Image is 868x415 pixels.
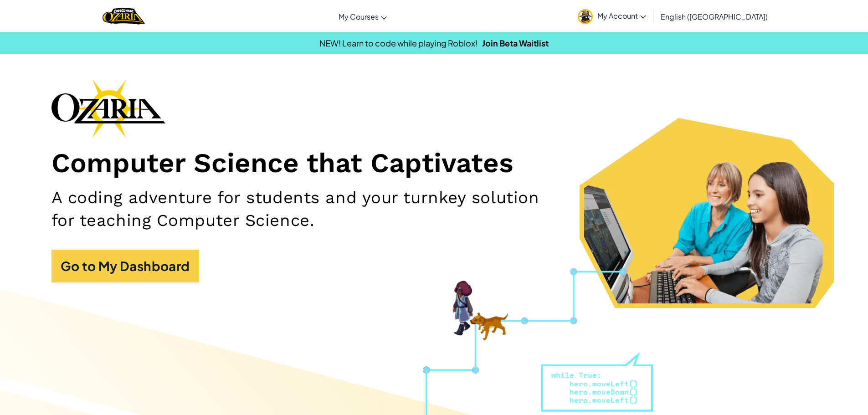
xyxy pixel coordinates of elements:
span: My Courses [339,12,379,21]
a: English ([GEOGRAPHIC_DATA]) [656,4,772,29]
img: Home [103,7,145,26]
a: Go to My Dashboard [51,250,199,282]
img: Ozaria branding logo [51,79,165,138]
a: My Account [573,2,651,31]
a: Ozaria by CodeCombat logo [103,7,145,26]
h2: A coding adventure for students and your turnkey solution for teaching Computer Science. [51,186,565,231]
h1: Computer Science that Captivates [51,147,817,180]
a: Join Beta Waitlist [482,38,549,48]
span: NEW! Learn to code while playing Roblox! [319,38,478,48]
a: My Courses [334,4,391,29]
span: My Account [597,11,646,20]
span: English ([GEOGRAPHIC_DATA]) [661,12,768,21]
img: avatar [578,9,593,24]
